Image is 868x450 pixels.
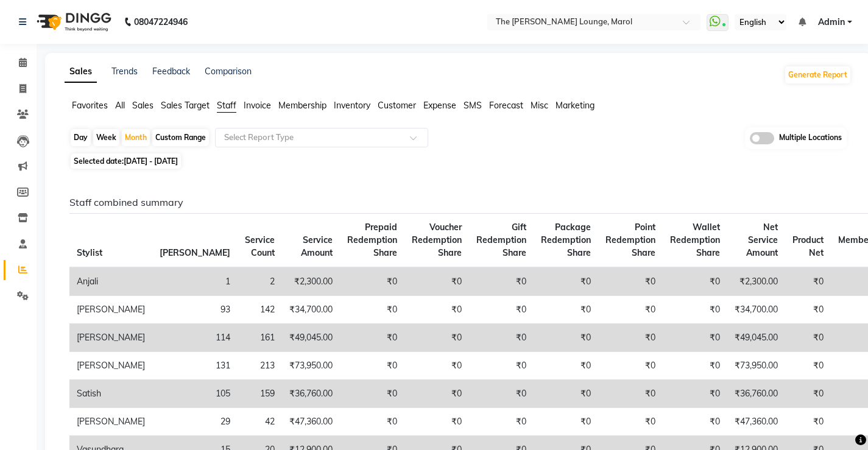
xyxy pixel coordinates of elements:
span: Expense [423,100,456,111]
span: Point Redemption Share [605,222,655,258]
td: ₹0 [340,380,404,408]
td: ₹0 [598,324,663,352]
span: Multiple Locations [779,132,842,144]
td: ₹0 [663,324,727,352]
td: ₹0 [340,324,404,352]
td: [PERSON_NAME] [69,296,152,324]
td: ₹0 [598,352,663,380]
td: ₹0 [469,267,534,296]
td: [PERSON_NAME] [69,352,152,380]
td: ₹0 [340,267,404,296]
td: 93 [152,296,238,324]
td: ₹0 [534,408,598,436]
td: 161 [238,324,282,352]
span: Membership [278,100,326,111]
td: ₹47,360.00 [727,408,785,436]
td: ₹0 [534,267,598,296]
div: Month [122,129,150,146]
a: Sales [65,61,97,83]
span: Stylist [77,247,102,258]
span: [DATE] - [DATE] [124,156,178,166]
td: ₹49,045.00 [727,324,785,352]
td: ₹0 [534,352,598,380]
td: ₹36,760.00 [727,380,785,408]
span: Forecast [489,100,523,111]
td: 105 [152,380,238,408]
span: Service Amount [301,234,333,258]
td: ₹0 [534,324,598,352]
td: 114 [152,324,238,352]
td: ₹0 [469,408,534,436]
td: ₹0 [469,380,534,408]
td: ₹73,950.00 [282,352,340,380]
span: Voucher Redemption Share [412,222,462,258]
span: SMS [464,100,482,111]
td: ₹0 [598,267,663,296]
span: Sales Target [161,100,210,111]
td: ₹0 [663,267,727,296]
td: ₹0 [404,296,469,324]
span: Selected date: [71,153,181,169]
td: ₹0 [404,352,469,380]
td: ₹0 [340,408,404,436]
td: 42 [238,408,282,436]
td: 1 [152,267,238,296]
span: Marketing [556,100,595,111]
td: ₹73,950.00 [727,352,785,380]
td: ₹49,045.00 [282,324,340,352]
span: Package Redemption Share [541,222,591,258]
span: Net Service Amount [746,222,778,258]
td: Anjali [69,267,152,296]
td: ₹0 [785,296,831,324]
td: ₹0 [785,267,831,296]
td: 159 [238,380,282,408]
td: ₹0 [340,352,404,380]
td: ₹0 [785,380,831,408]
div: Custom Range [152,129,209,146]
td: ₹0 [663,352,727,380]
td: ₹0 [785,324,831,352]
span: Misc [531,100,548,111]
h6: Staff combined summary [69,197,842,208]
td: ₹0 [663,408,727,436]
td: ₹0 [785,408,831,436]
td: ₹0 [534,380,598,408]
td: ₹0 [663,296,727,324]
span: Wallet Redemption Share [670,222,720,258]
img: logo [31,5,115,39]
td: 142 [238,296,282,324]
td: ₹34,700.00 [727,296,785,324]
td: ₹0 [404,324,469,352]
td: ₹2,300.00 [727,267,785,296]
td: ₹0 [663,380,727,408]
span: Service Count [245,234,275,258]
td: ₹0 [469,324,534,352]
td: ₹0 [404,408,469,436]
span: Favorites [72,100,108,111]
span: [PERSON_NAME] [160,247,230,258]
span: Product Net [792,234,824,258]
td: Satish [69,380,152,408]
td: [PERSON_NAME] [69,324,152,352]
td: ₹0 [534,296,598,324]
td: ₹47,360.00 [282,408,340,436]
td: ₹0 [404,267,469,296]
td: 131 [152,352,238,380]
td: ₹0 [404,380,469,408]
td: ₹0 [469,296,534,324]
td: 2 [238,267,282,296]
button: Generate Report [785,66,850,83]
span: All [115,100,125,111]
a: Feedback [152,66,190,77]
td: ₹0 [598,408,663,436]
span: Prepaid Redemption Share [347,222,397,258]
td: ₹0 [340,296,404,324]
td: ₹0 [785,352,831,380]
span: Staff [217,100,236,111]
span: Inventory [334,100,370,111]
td: ₹0 [598,296,663,324]
span: Sales [132,100,153,111]
div: Day [71,129,91,146]
td: [PERSON_NAME] [69,408,152,436]
td: 29 [152,408,238,436]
